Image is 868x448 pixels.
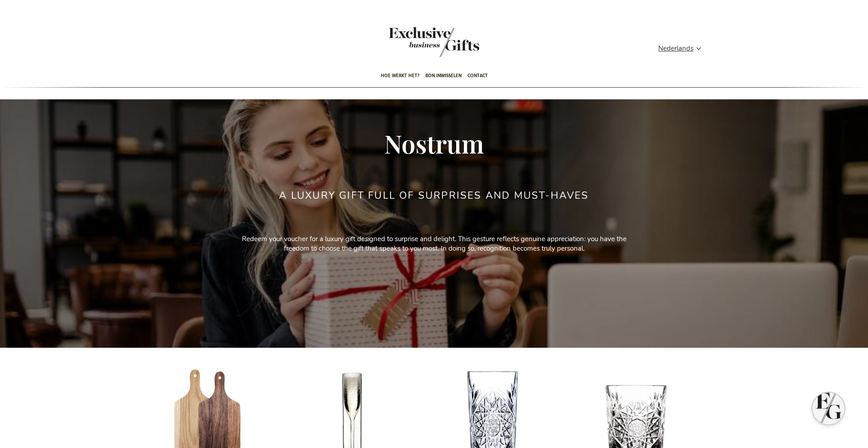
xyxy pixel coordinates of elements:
span: Hoe werkt het? [381,65,420,86]
h2: a luxury gift full of surprises and must-haves [279,190,589,201]
span: Nostrum [384,126,484,160]
span: Nederlands [658,43,693,54]
p: Redeem your voucher for a luxury gift designed to surprise and delight. This gesture reflects gen... [231,234,637,254]
div: Nederlands [658,43,707,54]
span: Bon inwisselen [425,65,462,86]
span: Contact [467,65,488,86]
